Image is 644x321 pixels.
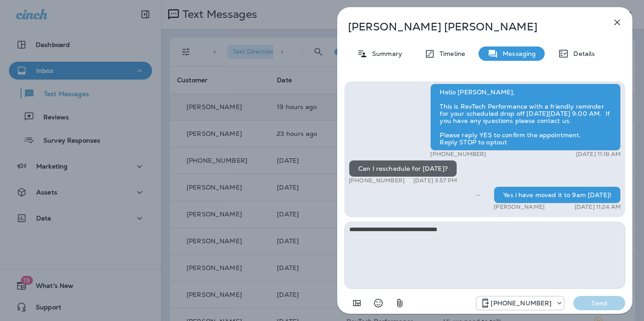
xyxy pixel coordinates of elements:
p: [DATE] 3:57 PM [413,177,457,184]
button: Select an emoji [369,294,387,312]
p: [PHONE_NUMBER] [349,177,405,184]
button: Add in a premade template [348,294,366,312]
div: +1 (571) 520-7309 [476,298,564,308]
p: Summary [368,50,402,57]
p: Details [569,50,595,57]
p: Messaging [498,50,536,57]
p: [DATE] 11:24 AM [575,203,621,211]
p: [DATE] 11:18 AM [576,151,621,158]
p: [PHONE_NUMBER] [491,300,551,307]
p: [PERSON_NAME] [494,203,545,211]
p: Timeline [435,50,465,57]
p: [PERSON_NAME] [PERSON_NAME] [348,21,592,33]
div: Can I reschedule for [DATE]? [349,160,457,177]
div: Hello [PERSON_NAME], This is RevTech Performance with a friendly reminder for your scheduled drop... [430,84,621,151]
p: [PHONE_NUMBER] [430,151,486,158]
div: Yes i have moved it to 9am [DATE]! [494,186,621,203]
span: Sent [476,190,480,199]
